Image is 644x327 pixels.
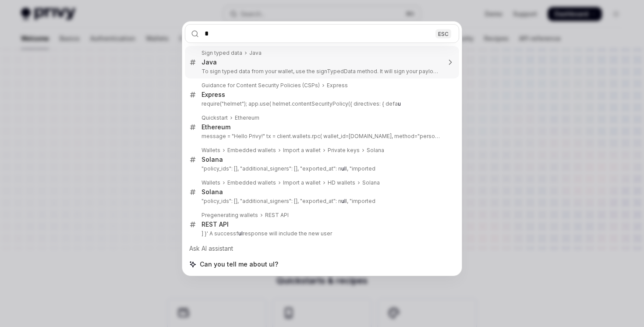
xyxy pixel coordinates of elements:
div: Private keys [328,147,360,154]
b: u [398,100,401,107]
p: require("helmet"); app.use( helmet.contentSecurityPolicy({ directives: { defa [202,100,441,107]
b: ul [341,198,346,204]
p: "policy_ids": [], "additional_signers": [], "exported_at": n l, "imported [202,198,441,205]
div: Ethereum [202,123,230,131]
p: ] }' A successf response will include the new user [202,230,441,237]
div: Import a wallet [283,179,321,186]
div: Embedded wallets [227,179,276,186]
div: Wallets [202,179,220,186]
div: REST API [265,212,289,219]
div: Sign typed data [202,50,242,57]
div: Quickstart [202,114,228,121]
div: Express [327,82,348,89]
div: Ask AI assistant [185,241,459,256]
div: Embedded wallets [227,147,276,154]
div: Pregenerating wallets [202,212,258,219]
div: Solana [367,147,384,154]
div: Wallets [202,147,220,154]
div: REST API [202,220,229,228]
div: Java [249,50,262,57]
p: "policy_ids": [], "additional_signers": [], "exported_at": n l, "imported [202,165,441,172]
div: Guidance for Content Security Policies (CSPs) [202,82,320,89]
div: Import a wallet [283,147,321,154]
div: Solana [202,188,223,196]
b: ul [341,165,346,172]
div: Express [202,91,225,99]
div: HD wallets [328,179,355,186]
div: Ethereum [235,114,259,121]
b: ul [238,230,243,237]
p: message = "Hello Privy!" tx = client.wallets.rpc( wallet_id=[DOMAIN_NAME], method="personal_sign [202,133,441,140]
span: Can you tell me about ul? [200,260,278,269]
div: ESC [435,29,451,38]
p: To sign typed data from your wallet, use the signTypedData method. It will sign your payload, and [202,68,441,75]
div: Solana [202,156,223,163]
div: Solana [362,179,380,186]
div: Java [202,58,217,66]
